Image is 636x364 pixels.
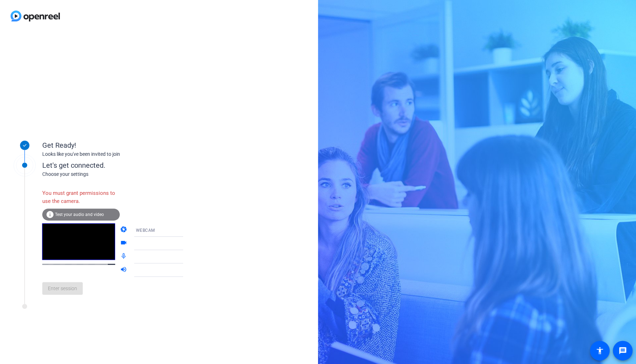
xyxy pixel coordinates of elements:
[618,346,627,355] mat-icon: message
[46,210,54,219] mat-icon: info
[120,226,128,234] mat-icon: camera
[596,346,604,355] mat-icon: accessibility
[55,212,104,217] span: Test your audio and video
[42,171,198,178] div: Choose your settings
[120,266,128,274] mat-icon: volume_up
[120,239,128,248] mat-icon: videocam
[42,151,183,158] div: Looks like you've been invited to join
[136,228,155,233] span: WEBCAM
[42,140,183,151] div: Get Ready!
[120,253,128,261] mat-icon: mic_none
[42,186,120,209] div: You must grant permissions to use the camera.
[42,160,198,171] div: Let's get connected.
